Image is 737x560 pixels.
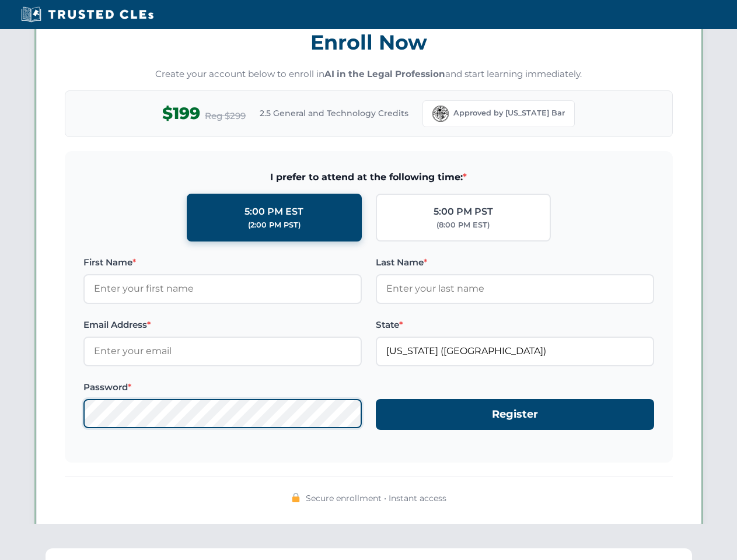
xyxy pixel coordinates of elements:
[453,107,565,119] span: Approved by [US_STATE] Bar
[248,219,301,231] div: (2:00 PM PST)
[376,256,654,269] label: Last Name
[83,380,362,394] label: Password
[291,493,301,502] img: 🔒
[432,106,449,122] img: Florida Bar
[436,219,490,231] div: (8:00 PM EST)
[65,68,673,81] p: Create your account below to enroll in and start learning immediately.
[376,318,654,332] label: State
[376,337,654,366] input: Florida (FL)
[244,204,303,219] div: 5:00 PM EST
[434,204,493,219] div: 5:00 PM PST
[205,109,246,123] span: Reg $299
[65,24,673,61] h3: Enroll Now
[83,318,362,332] label: Email Address
[83,256,362,269] label: First Name
[376,274,654,303] input: Enter your last name
[376,399,654,430] button: Register
[324,68,445,79] strong: AI in the Legal Profession
[162,100,200,127] span: $199
[260,107,408,120] span: 2.5 General and Technology Credits
[83,274,362,303] input: Enter your first name
[18,6,157,23] img: Trusted CLEs
[83,337,362,366] input: Enter your email
[306,492,446,505] span: Secure enrollment • Instant access
[83,170,654,185] span: I prefer to attend at the following time:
